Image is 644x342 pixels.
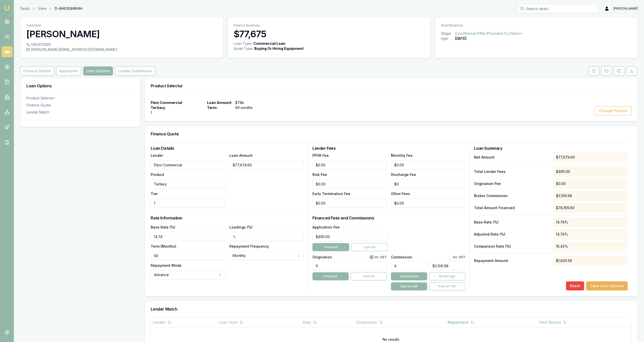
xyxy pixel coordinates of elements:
div: $77,674.60 [553,152,628,162]
button: Lender Submission [115,66,155,75]
h3: Product Selector [151,84,632,88]
button: Upfront [351,243,388,251]
label: Risk Fee [312,172,327,177]
label: Term (Months) [151,244,176,248]
div: Commercial Loan [253,41,285,46]
div: Age: [441,36,455,41]
p: Broker Commission [474,193,549,198]
a: Deals [20,6,29,11]
div: 0404113465 [26,42,217,47]
div: Asset Type : [234,46,253,51]
label: Other Fees [391,192,410,196]
h3: Rate Information [151,216,304,220]
button: Repayment [448,318,474,327]
label: Base Rate (%) [151,225,175,229]
div: $1,826.56 [553,256,628,266]
p: Base Rate (%) [474,220,549,225]
label: Repayment Mode [151,263,182,268]
p: Net Amount [474,155,549,160]
h3: Lender Fees [312,146,466,150]
span: Term: [207,105,232,110]
div: $3,106.98 [553,191,628,201]
span: $78k [235,100,261,105]
div: 16.43% [553,241,628,251]
div: Stage: [441,31,455,36]
h3: Finance Quote [151,132,632,136]
img: emu-icon-u.png [4,5,10,11]
input: $ [312,160,387,169]
div: [DATE] [455,36,466,41]
h3: Financed Fees and Commissions [312,216,466,220]
label: Discharge Fee [391,172,416,177]
button: Total Repaid [538,318,567,327]
h3: Lender Match [151,307,632,311]
input: $ [391,160,465,169]
label: Monthly Fee [391,153,413,158]
a: Loan Options [82,66,114,75]
button: Reset [566,281,584,290]
span: 1 [151,110,152,115]
label: Lender [151,153,163,158]
button: Comparison [356,318,383,327]
input: % [151,232,225,241]
p: Total Amount Financed [474,205,549,210]
button: Change Product [595,106,632,115]
div: Product Selector [26,96,134,101]
span: [PERSON_NAME] [613,7,638,11]
label: Loadings (%) [229,225,253,229]
button: Paid on TAF [429,282,465,290]
a: Finance Details [20,66,55,75]
span: Tertiary [151,105,165,110]
p: Customer [26,23,217,27]
button: Rate [303,318,317,327]
span: D-4H63X86KHH [55,6,82,11]
label: Product [151,172,164,177]
button: Financed [312,243,349,251]
div: $0.00 [553,179,628,189]
nav: breadcrumb [20,6,82,11]
input: $ [312,179,387,188]
label: Application Fee [312,225,340,229]
p: Total Lender Fees [474,169,549,174]
div: $78,169.60 [553,203,628,213]
input: $ [391,179,465,188]
button: Loan Term [219,318,243,327]
h3: [PERSON_NAME] [26,29,217,39]
label: Repayment Frequency [229,244,269,248]
input: % [229,232,304,241]
div: Lender Match [26,110,134,115]
input: Search deals [518,4,598,13]
a: View [38,6,46,11]
input: % [391,261,427,270]
div: inc. GST [448,255,465,259]
h3: $77,675 [234,29,424,39]
button: Paid on NAF [391,282,427,290]
input: $ [391,199,465,208]
input: $ [312,232,388,241]
span: 60 months [235,105,261,110]
label: Early Termination Fee [312,192,350,196]
button: Loan Options [83,66,113,75]
div: inc. GST [370,255,387,259]
button: Financed [312,272,349,280]
label: Origination [312,255,332,259]
a: Applicants [55,66,82,75]
p: Comparison Rate (%) [474,244,549,249]
div: Finance Quote [26,103,134,108]
label: Loan Amount [229,153,253,158]
p: Origination Fee [474,181,549,186]
input: $ [229,160,304,169]
p: Deal Dynamics [441,23,632,27]
div: $495.00 [553,167,628,177]
div: Buying Or Hiring Equipment [254,46,304,51]
span: Flexi Commercial [151,100,182,105]
button: Applicants [56,66,81,75]
div: Loan Type: [234,41,252,46]
button: Save Loan Options [586,281,628,290]
p: Finance Summary [234,23,424,27]
button: Finance Details [20,66,54,75]
span: Loan Amount: [207,100,232,105]
button: Brokerage [429,272,465,280]
label: Tier [151,192,158,196]
button: Conditional Offer Provided To Client [455,31,523,36]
